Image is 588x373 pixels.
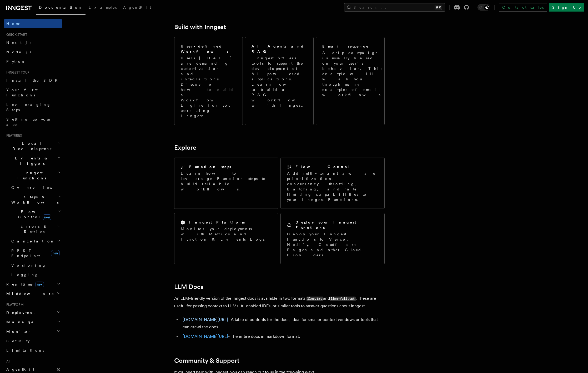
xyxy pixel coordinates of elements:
[9,270,62,279] a: Logging
[4,141,57,151] span: Local Development
[4,346,62,355] a: Limitations
[6,117,52,127] span: Setting up your app
[6,50,31,54] span: Node.js
[4,319,34,325] span: Manage
[252,44,308,54] h2: AI Agents and RAG
[4,76,62,85] a: Install the SDK
[43,214,51,220] span: new
[4,100,62,115] a: Leveraging Steps
[549,3,584,12] a: Sign Up
[4,170,57,181] span: Inngest Functions
[120,2,154,14] a: AgentKit
[306,297,323,301] code: llms.txt
[181,333,385,340] li: - The entire docs in markdown format.
[435,5,442,10] kbd: ⌘K
[4,336,62,346] a: Security
[287,171,378,202] p: Add multi-tenant aware prioritization, concurrency, throttling, batching, and rate limiting capab...
[4,168,62,183] button: Inngest Functions
[9,261,62,270] a: Versioning
[181,55,236,118] p: Users [DATE] are demanding customization and integrations. Discover how to build a Workflow Engin...
[252,55,308,108] p: Inngest offers tools to support the development of AI-powered applications. Learn how to build a ...
[4,33,27,37] span: Quick start
[4,308,62,317] button: Deployment
[6,59,26,64] span: Python
[36,2,86,15] a: Documentation
[189,220,245,225] h2: Inngest Platform
[4,19,62,28] a: Home
[183,334,228,339] a: [DOMAIN_NAME][URL]
[4,303,24,307] span: Platform
[330,297,356,301] code: llms-full.txt
[6,88,38,97] span: Your first Functions
[4,156,57,166] span: Events & Triggers
[9,183,62,192] a: Overview
[4,183,62,279] div: Inngest Functions
[6,40,31,45] span: Next.js
[174,158,278,209] a: Function stepsLearn how to leverage Function steps to build reliable workflows.
[11,273,39,277] span: Logging
[4,317,62,327] button: Manage
[4,291,54,296] span: Middleware
[51,250,60,256] span: new
[189,164,231,169] h2: Function steps
[123,5,151,9] span: AgentKit
[174,213,278,264] a: Inngest PlatformMonitor your deployments with Metrics and Function & Events Logs.
[174,144,196,151] a: Explore
[9,209,58,220] span: Flow Control
[6,348,44,353] span: Limitations
[6,78,61,82] span: Install the SDK
[322,44,369,49] h2: Email sequence
[86,2,120,14] a: Examples
[4,57,62,66] a: Python
[174,37,243,125] a: User-defined WorkflowsUsers [DATE] are demanding customization and integrations. Discover how to ...
[4,85,62,100] a: Your first Functions
[478,4,490,11] button: Toggle dark mode
[4,289,62,298] button: Middleware
[11,185,66,190] span: Overview
[11,263,46,267] span: Versioning
[4,70,29,75] span: Inngest tour
[181,226,272,242] p: Monitor your deployments with Metrics and Function & Events Logs.
[499,3,547,12] a: Contact sales
[4,38,62,47] a: Next.js
[9,239,55,244] span: Cancellation
[39,5,82,9] span: Documentation
[9,192,62,207] button: Steps & Workflows
[9,222,62,236] button: Errors & Retries
[4,133,22,138] span: Features
[322,50,384,97] p: A drip campaign is usually based on your user's behavior. This example will walk you through many...
[4,115,62,129] a: Setting up your app
[280,213,385,264] a: Deploy your Inngest FunctionsDeploy your Inngest Functions to Vercel, Netlify, Cloudflare Pages a...
[174,23,226,31] a: Build with Inngest
[4,327,62,336] button: Monitor
[181,44,236,54] h2: User-defined Workflows
[4,153,62,168] button: Events & Triggers
[4,359,10,364] span: AI
[4,279,62,289] button: Realtimenew
[9,224,57,234] span: Errors & Retries
[6,339,30,343] span: Security
[181,316,385,331] li: - A table of contents for the docs, ideal for smaller context windows or tools that can crawl the...
[6,102,51,112] span: Leveraging Steps
[295,164,350,169] h2: Flow Control
[183,317,228,322] a: [DOMAIN_NAME][URL]
[4,282,44,287] span: Realtime
[9,194,59,205] span: Steps & Workflows
[4,329,31,334] span: Monitor
[174,357,239,364] a: Community & Support
[6,21,21,26] span: Home
[9,207,62,222] button: Flow Controlnew
[4,139,62,153] button: Local Development
[174,283,203,291] a: LLM Docs
[181,171,272,192] p: Learn how to leverage Function steps to build reliable workflows.
[4,47,62,57] a: Node.js
[11,248,40,258] span: REST Endpoints
[280,158,385,209] a: Flow ControlAdd multi-tenant aware prioritization, concurrency, throttling, batching, and rate li...
[316,37,384,125] a: Email sequenceA drip campaign is usually based on your user's behavior. This example will walk yo...
[344,3,445,12] button: Search...⌘K
[6,367,34,371] span: AgentKit
[174,295,385,310] p: An LLM-friendly version of the Inngest docs is available in two formats: and . These are useful f...
[35,282,44,287] span: new
[4,310,35,315] span: Deployment
[287,231,378,258] p: Deploy your Inngest Functions to Vercel, Netlify, Cloudflare Pages and other Cloud Providers.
